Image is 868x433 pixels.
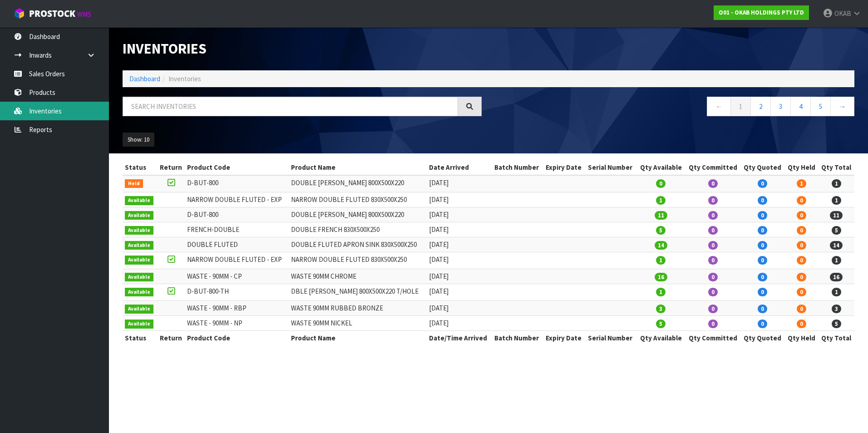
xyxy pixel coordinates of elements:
[427,316,492,331] td: [DATE]
[427,252,492,269] td: [DATE]
[125,273,153,282] span: Available
[655,211,667,220] span: 11
[708,273,718,281] span: 0
[157,160,185,175] th: Return
[797,211,806,220] span: 0
[289,284,427,300] td: DBLE [PERSON_NAME] 800X500X220 T/HOLE
[157,331,185,345] th: Return
[586,331,637,345] th: Serial Number
[289,237,427,252] td: DOUBLE FLUTED APRON SINK 830X500X250
[185,222,289,237] td: FRENCH-DOUBLE
[637,160,686,175] th: Qty Available
[832,196,841,205] span: 1
[123,331,157,345] th: Status
[656,288,666,296] span: 1
[125,320,153,329] span: Available
[740,331,784,345] th: Qty Quoted
[834,9,851,18] span: OKAB
[758,196,767,205] span: 0
[708,288,718,296] span: 0
[708,256,718,265] span: 0
[832,288,841,296] span: 1
[708,196,718,205] span: 0
[656,196,666,205] span: 1
[427,237,492,252] td: [DATE]
[586,160,637,175] th: Serial Number
[750,97,771,116] a: 2
[797,241,806,250] span: 0
[758,226,767,235] span: 0
[708,179,718,188] span: 0
[492,331,543,345] th: Batch Number
[656,256,666,265] span: 1
[29,8,75,20] span: ProStock
[708,320,718,328] span: 0
[543,160,586,175] th: Expiry Date
[758,320,767,328] span: 0
[289,175,427,192] td: DOUBLE [PERSON_NAME] 800X500X220
[758,256,767,265] span: 0
[185,160,289,175] th: Product Code
[125,211,153,220] span: Available
[784,160,818,175] th: Qty Held
[758,288,767,296] span: 0
[427,175,492,192] td: [DATE]
[185,331,289,345] th: Product Code
[185,252,289,269] td: NARROW DOUBLE FLUTED - EXP
[289,301,427,316] td: WASTE 90MM RUBBED BRONZE
[784,331,818,345] th: Qty Held
[185,301,289,316] td: WASTE - 90MM - RBP
[289,331,427,345] th: Product Name
[830,241,843,250] span: 14
[656,305,666,313] span: 3
[758,179,767,188] span: 0
[14,8,25,19] img: cube-alt.png
[830,97,854,116] a: →
[185,237,289,252] td: DOUBLE FLUTED
[685,331,740,345] th: Qty Committed
[427,160,492,175] th: Date Arrived
[797,273,806,281] span: 0
[707,97,731,116] a: ←
[123,160,157,175] th: Status
[77,10,91,19] small: WMS
[427,284,492,300] td: [DATE]
[810,97,831,116] a: 5
[125,196,153,205] span: Available
[740,160,784,175] th: Qty Quoted
[123,41,482,57] h1: Inventories
[289,207,427,222] td: DOUBLE [PERSON_NAME] 800X500X220
[123,133,154,147] button: Show: 10
[656,320,666,328] span: 5
[832,305,841,313] span: 3
[427,222,492,237] td: [DATE]
[427,207,492,222] td: [DATE]
[129,74,160,83] a: Dashboard
[125,256,153,265] span: Available
[125,179,143,188] span: Held
[655,273,667,281] span: 16
[830,211,843,220] span: 11
[185,316,289,331] td: WASTE - 90MM - NP
[797,288,806,296] span: 0
[819,160,854,175] th: Qty Total
[185,207,289,222] td: D-BUT-800
[289,316,427,331] td: WASTE 90MM NICKEL
[289,192,427,207] td: NARROW DOUBLE FLUTED 830X500X250
[758,211,767,220] span: 0
[637,331,686,345] th: Qty Available
[427,331,492,345] th: Date/Time Arrived
[708,241,718,250] span: 0
[797,196,806,205] span: 0
[185,284,289,300] td: D-BUT-800-TH
[427,301,492,316] td: [DATE]
[427,192,492,207] td: [DATE]
[819,331,854,345] th: Qty Total
[708,305,718,313] span: 0
[427,269,492,284] td: [DATE]
[758,305,767,313] span: 0
[730,97,751,116] a: 1
[832,256,841,265] span: 1
[168,74,201,83] span: Inventories
[289,160,427,175] th: Product Name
